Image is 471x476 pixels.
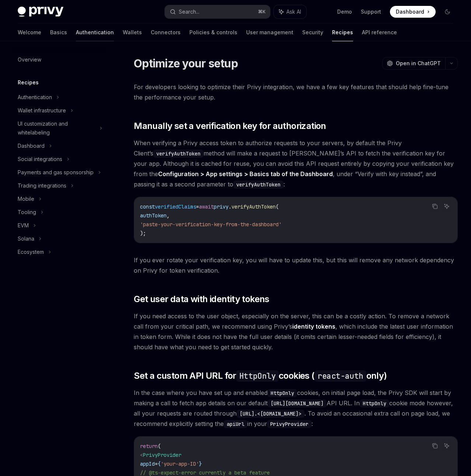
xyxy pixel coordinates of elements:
[18,221,29,230] div: EVM
[442,202,451,211] button: Ask AI
[158,461,161,467] span: {
[18,234,34,243] div: Solana
[199,461,202,467] span: }
[155,461,158,467] span: =
[18,55,41,64] div: Overview
[134,138,458,189] span: When verifying a Privy access token to authorize requests to your servers, by default the Privy C...
[76,24,114,41] a: Authentication
[214,203,228,210] span: privy
[167,212,170,219] span: ,
[151,24,181,41] a: Connectors
[18,195,34,203] div: Mobile
[390,6,436,18] a: Dashboard
[442,6,453,18] button: Toggle dark mode
[140,452,143,458] span: <
[361,8,381,15] a: Support
[189,24,237,41] a: Policies & controls
[233,181,283,189] code: verifyAuthToken
[199,203,214,210] span: await
[396,8,424,15] span: Dashboard
[332,24,353,41] a: Recipes
[134,57,238,70] h1: Optimize your setup
[268,389,297,397] code: HttpOnly
[179,7,199,16] div: Search...
[382,57,445,70] button: Open in ChatGPT
[134,120,326,132] span: Manually set a verification key for authorization
[286,8,301,15] span: Ask AI
[267,420,311,428] code: PrivyProvider
[134,293,269,305] span: Get user data with identity tokens
[224,420,247,428] code: apiUrl
[360,399,389,407] code: HttpOnly
[315,370,366,382] code: react-auth
[18,248,44,256] div: Ecosystem
[337,8,352,15] a: Demo
[231,203,276,210] span: verifyAuthToken
[18,7,63,17] img: dark logo
[292,323,335,330] a: identity tokens
[134,82,458,102] span: For developers looking to optimize their Privy integration, we have a few key features that shoul...
[362,24,397,41] a: API reference
[228,203,231,210] span: .
[140,212,167,219] span: authToken
[140,221,282,228] span: 'paste-your-verification-key-from-the-dashboard'
[258,9,266,15] span: ⌘ K
[12,53,106,66] a: Overview
[18,155,62,164] div: Social integrations
[274,5,306,18] button: Ask AI
[140,443,158,449] span: return
[134,370,387,382] span: Set a custom API URL for cookies ( only)
[123,24,142,41] a: Wallets
[18,78,39,87] h5: Recipes
[18,93,52,102] div: Authentication
[140,469,270,476] span: // @ts-expect-error currently a beta feature
[158,443,161,449] span: (
[50,24,67,41] a: Basics
[18,106,66,115] div: Wallet infrastructure
[18,168,94,177] div: Payments and gas sponsorship
[237,410,304,418] code: [URL].<[DOMAIN_NAME]>
[158,170,333,178] a: Configuration > App settings > Basics tab of the Dashboard
[18,208,36,217] div: Tooling
[161,461,199,467] span: 'your-app-ID'
[18,181,66,190] div: Trading integrations
[276,203,279,210] span: (
[430,441,440,451] button: Copy the contents from the code block
[196,203,199,210] span: =
[155,203,196,210] span: verifiedClaims
[18,24,41,41] a: Welcome
[140,203,155,210] span: const
[246,24,293,41] a: User management
[442,441,451,451] button: Ask AI
[143,452,181,458] span: PrivyProvider
[134,388,458,429] span: In the case where you have set up and enabled cookies, on initial page load, the Privy SDK will s...
[153,150,203,158] code: verifyAuthToken
[165,5,270,18] button: Search...⌘K
[140,230,146,237] span: );
[236,370,279,382] code: HttpOnly
[134,311,458,352] span: If you need access to the user object, especially on the server, this can be a costly action. To ...
[268,399,327,407] code: [URL][DOMAIN_NAME]
[302,24,323,41] a: Security
[396,60,441,67] span: Open in ChatGPT
[18,141,45,150] div: Dashboard
[134,255,458,276] span: If you ever rotate your verification key, you will have to update this, but this will remove any ...
[140,461,155,467] span: appId
[430,202,440,211] button: Copy the contents from the code block
[18,119,95,137] div: UI customization and whitelabeling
